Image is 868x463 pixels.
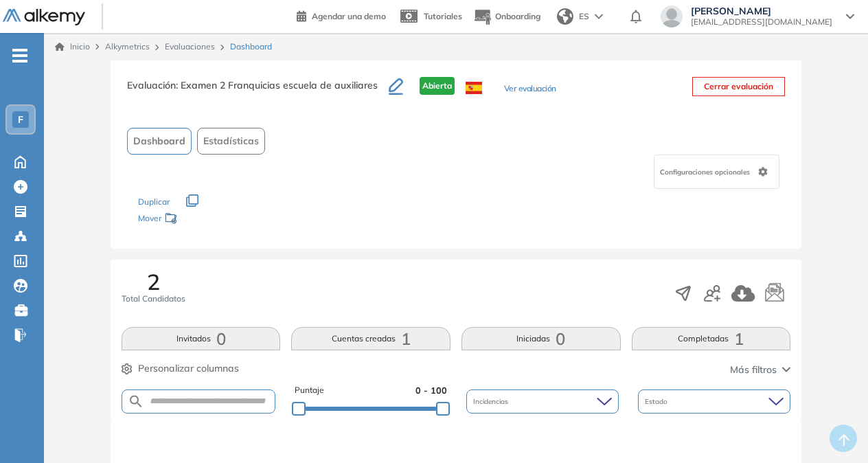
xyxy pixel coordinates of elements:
span: 0 - 100 [415,384,447,397]
div: Mover [138,207,275,232]
img: ESP [466,82,482,94]
span: Más filtros [730,363,777,377]
img: world [557,8,573,25]
a: Evaluaciones [165,41,215,52]
span: Dashboard [230,41,272,53]
span: Estado [645,396,670,407]
span: Configuraciones opcionales [660,167,753,177]
span: Onboarding [495,11,540,21]
button: Onboarding [473,2,540,32]
img: Logo [3,9,85,26]
button: Estadísticas [197,128,265,155]
span: [EMAIL_ADDRESS][DOMAIN_NAME] [691,16,832,27]
div: Incidencias [466,389,619,414]
button: Ver evaluación [504,82,556,97]
a: Inicio [55,41,90,53]
span: Puntaje [295,384,324,397]
a: Agendar una demo [297,7,386,23]
span: Dashboard [133,134,185,148]
button: Personalizar columnas [122,361,239,376]
span: Total Candidatos [122,293,185,305]
h3: Evaluación [127,77,389,106]
button: Iniciadas0 [461,327,621,350]
button: Dashboard [127,128,192,155]
span: F [18,114,23,125]
button: Cuentas creadas1 [291,327,450,350]
span: Abierta [420,77,455,95]
img: arrow [595,14,603,19]
button: Completadas1 [632,327,791,350]
span: Estadísticas [203,134,259,148]
button: Más filtros [730,363,790,377]
div: Configuraciones opcionales [654,155,779,189]
span: 2 [147,271,160,293]
span: : Examen 2 Franquicias escuela de auxiliares [176,79,378,91]
span: [PERSON_NAME] [691,5,832,16]
span: Duplicar [138,196,170,207]
span: Tutoriales [424,11,462,21]
span: Incidencias [473,396,511,407]
img: SEARCH_ALT [128,393,144,410]
button: Invitados0 [122,327,281,350]
span: Personalizar columnas [138,361,239,376]
i: - [12,54,27,57]
span: ES [579,10,589,23]
span: Alkymetrics [105,41,150,52]
button: Cerrar evaluación [692,77,785,96]
span: Agendar una demo [312,11,386,21]
div: Estado [638,389,790,414]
